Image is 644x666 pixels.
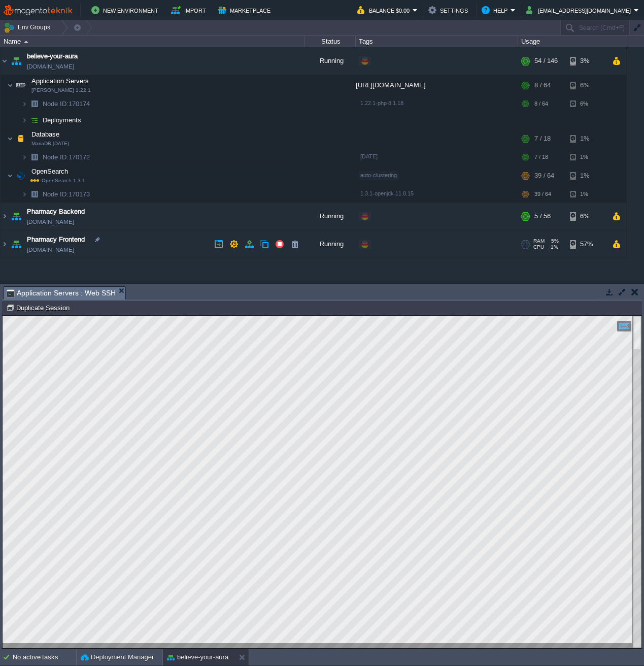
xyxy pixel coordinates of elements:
[305,230,356,258] div: Running
[548,244,558,250] span: 1%
[30,130,61,138] a: DatabaseMariaDB [DATE]
[534,186,551,202] div: 39 / 64
[360,100,403,106] span: 1.22.1-php-8.1.18
[570,75,603,95] div: 6%
[42,99,91,108] a: Node ID:170174
[360,190,414,196] span: 1.3.1-openjdk-11.0.15
[570,128,603,149] div: 1%
[570,96,603,112] div: 6%
[43,100,69,108] span: Node ID:
[4,4,73,17] img: MagentoTeknik
[42,190,91,198] a: Node ID:170173
[14,128,28,149] img: AMDAwAAAACH5BAEAAAAALAAAAAABAAEAAAICRAEAOw==
[27,207,85,217] a: Pharmacy Backend
[9,230,23,258] img: AMDAwAAAACH5BAEAAAAALAAAAAABAAEAAAICRAEAOw==
[1,36,304,47] div: Name
[9,47,23,75] img: AMDAwAAAACH5BAEAAAAALAAAAAABAAEAAAICRAEAOw==
[534,96,548,112] div: 8 / 64
[27,186,42,202] img: AMDAwAAAACH5BAEAAAAALAAAAAABAAEAAAICRAEAOw==
[27,217,74,227] a: [DOMAIN_NAME]
[305,203,356,230] div: Running
[30,178,85,183] span: OpenSearch 1.3.1
[42,99,91,108] span: 170174
[534,128,551,149] div: 7 / 18
[91,4,161,16] button: New Environment
[357,4,413,16] button: Balance $0.00
[30,77,90,85] a: Application Servers[PERSON_NAME] 1.22.1
[30,130,61,139] span: Database
[31,141,69,147] span: MariaDB [DATE]
[534,47,558,75] div: 54 / 146
[7,287,116,299] span: Application Servers : Web SSH
[570,186,603,202] div: 1%
[42,190,91,198] span: 170173
[14,75,28,95] img: AMDAwAAAACH5BAEAAAAALAAAAAABAAEAAAICRAEAOw==
[526,4,634,16] button: [EMAIL_ADDRESS][DOMAIN_NAME]
[81,652,154,662] button: Deployment Manager
[21,96,27,112] img: AMDAwAAAACH5BAEAAAAALAAAAAABAAEAAAICRAEAOw==
[305,47,356,75] div: Running
[519,36,626,47] div: Usage
[533,244,544,250] span: CPU
[24,41,28,43] img: AMDAwAAAACH5BAEAAAAALAAAAAABAAEAAAICRAEAOw==
[570,47,603,75] div: 3%
[482,4,511,16] button: Help
[27,51,78,61] a: believe-your-aura
[356,36,518,47] div: Tags
[14,165,28,186] img: AMDAwAAAACH5BAEAAAAALAAAAAABAAEAAAICRAEAOw==
[42,116,83,124] a: Deployments
[27,235,85,245] a: Pharmacy Frontend
[360,153,378,159] span: [DATE]
[27,61,74,72] a: [DOMAIN_NAME]
[428,4,471,16] button: Settings
[27,96,42,112] img: AMDAwAAAACH5BAEAAAAALAAAAAABAAEAAAICRAEAOw==
[21,112,27,128] img: AMDAwAAAACH5BAEAAAAALAAAAAABAAEAAAICRAEAOw==
[534,165,554,186] div: 39 / 64
[21,149,27,165] img: AMDAwAAAACH5BAEAAAAALAAAAAABAAEAAAICRAEAOw==
[1,47,9,75] img: AMDAwAAAACH5BAEAAAAALAAAAAABAAEAAAICRAEAOw==
[7,128,13,149] img: AMDAwAAAACH5BAEAAAAALAAAAAABAAEAAAICRAEAOw==
[30,77,90,85] span: Application Servers
[43,190,69,198] span: Node ID:
[9,203,23,230] img: AMDAwAAAACH5BAEAAAAALAAAAAABAAEAAAICRAEAOw==
[306,36,355,47] div: Status
[533,238,545,244] span: RAM
[356,75,518,95] div: [URL][DOMAIN_NAME]
[4,20,54,35] button: Env Groups
[570,165,603,186] div: 1%
[30,167,70,176] span: OpenSearch
[7,165,13,186] img: AMDAwAAAACH5BAEAAAAALAAAAAABAAEAAAICRAEAOw==
[30,168,70,175] a: OpenSearchOpenSearch 1.3.1
[534,75,551,95] div: 8 / 64
[42,153,91,161] a: Node ID:170172
[1,230,9,258] img: AMDAwAAAACH5BAEAAAAALAAAAAABAAEAAAICRAEAOw==
[171,4,209,16] button: Import
[42,153,91,161] span: 170172
[27,245,74,255] a: [DOMAIN_NAME]
[1,203,9,230] img: AMDAwAAAACH5BAEAAAAALAAAAAABAAEAAAICRAEAOw==
[7,75,13,95] img: AMDAwAAAACH5BAEAAAAALAAAAAABAAEAAAICRAEAOw==
[27,149,42,165] img: AMDAwAAAACH5BAEAAAAALAAAAAABAAEAAAICRAEAOw==
[13,649,76,665] div: No active tasks
[167,652,228,662] button: believe-your-aura
[570,203,603,230] div: 6%
[360,172,397,178] span: auto-clustering
[570,149,603,165] div: 1%
[21,186,27,202] img: AMDAwAAAACH5BAEAAAAALAAAAAABAAEAAAICRAEAOw==
[27,112,42,128] img: AMDAwAAAACH5BAEAAAAALAAAAAABAAEAAAICRAEAOw==
[534,203,551,230] div: 5 / 56
[570,230,603,258] div: 57%
[6,303,73,312] button: Duplicate Session
[549,238,559,244] span: 5%
[534,149,548,165] div: 7 / 18
[43,153,69,161] span: Node ID:
[218,4,274,16] button: Marketplace
[31,87,91,93] span: [PERSON_NAME] 1.22.1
